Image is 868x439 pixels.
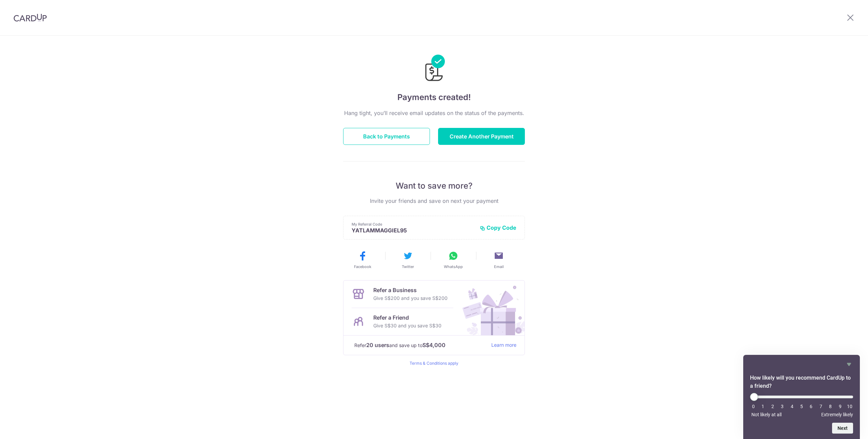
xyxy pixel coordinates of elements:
[827,404,834,409] li: 8
[798,404,805,409] li: 5
[373,294,448,302] p: Give S$200 and you save S$200
[352,222,474,227] p: My Referral Code
[342,250,382,269] button: Facebook
[759,404,766,409] li: 1
[343,128,430,145] button: Back to Payments
[750,404,757,409] li: 0
[456,281,525,335] img: Refer
[433,250,473,269] button: WhatsApp
[751,412,782,417] span: Not likely at all
[402,264,414,269] span: Twitter
[422,341,446,349] strong: S$4,000
[423,55,445,83] img: Payments
[769,404,776,409] li: 2
[373,322,441,330] p: Give S$30 and you save S$30
[808,404,814,409] li: 6
[789,404,795,409] li: 4
[832,423,853,434] button: Next question
[366,341,389,349] strong: 20 users
[388,250,428,269] button: Twitter
[410,361,458,366] a: Terms & Conditions apply
[373,286,448,294] p: Refer a Business
[779,404,786,409] li: 3
[494,264,504,269] span: Email
[846,404,853,409] li: 10
[354,264,371,269] span: Facebook
[837,404,844,409] li: 9
[480,224,516,231] button: Copy Code
[352,227,474,234] p: YATLAMMAGGIEL95
[14,14,47,22] img: CardUp
[479,250,519,269] button: Email
[354,341,486,349] p: Refer and save up to
[444,264,463,269] span: WhatsApp
[343,197,525,205] p: Invite your friends and save on next your payment
[343,180,525,191] p: Want to save more?
[817,404,824,409] li: 7
[750,393,853,417] div: How likely will you recommend CardUp to a friend? Select an option from 0 to 10, with 0 being Not...
[491,341,516,349] a: Learn more
[343,91,525,103] h4: Payments created!
[343,109,525,117] p: Hang tight, you’ll receive email updates on the status of the payments.
[750,360,853,434] div: How likely will you recommend CardUp to a friend? Select an option from 0 to 10, with 0 being Not...
[438,128,525,145] button: Create Another Payment
[845,360,853,368] button: Hide survey
[750,374,853,390] h2: How likely will you recommend CardUp to a friend? Select an option from 0 to 10, with 0 being Not...
[821,412,853,417] span: Extremely likely
[373,313,441,322] p: Refer a Friend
